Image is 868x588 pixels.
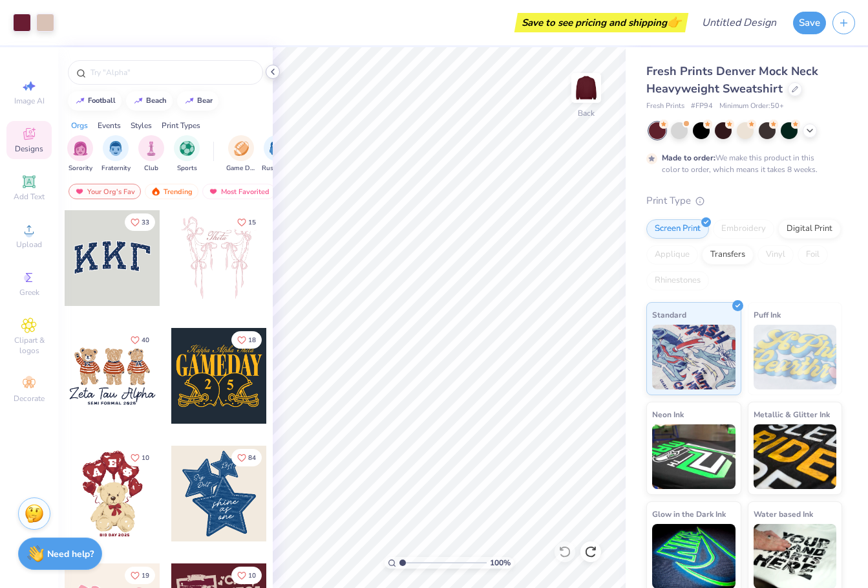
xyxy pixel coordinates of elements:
[101,135,131,173] button: filter button
[142,219,149,226] span: 33
[71,120,88,131] div: Orgs
[652,507,726,521] span: Glow in the Dark Ink
[162,120,200,131] div: Print Types
[754,408,830,421] span: Metallic & Glitter Ink
[262,135,291,173] button: filter button
[226,135,256,173] button: filter button
[138,135,164,173] button: filter button
[719,101,784,112] span: Minimum Order: 50 +
[174,135,200,173] button: filter button
[74,187,85,196] img: most_fav.gif
[98,120,121,131] div: Events
[248,455,256,461] span: 84
[177,91,218,111] button: bear
[73,141,88,156] img: Sorority Image
[662,153,715,163] strong: Made to order:
[142,455,149,461] span: 10
[262,135,291,173] div: filter for Rush & Bid
[793,12,826,34] button: Save
[142,572,149,579] span: 19
[231,567,262,584] button: Like
[208,187,218,196] img: most_fav.gif
[798,245,828,265] div: Foil
[16,239,42,250] span: Upload
[144,141,158,156] img: Club Image
[234,141,249,156] img: Game Day Image
[125,567,155,584] button: Like
[226,164,256,173] span: Game Day
[754,507,813,521] span: Water based Ink
[142,337,149,343] span: 40
[646,219,709,239] div: Screen Print
[69,164,92,173] span: Sorority
[109,141,123,156] img: Fraternity Image
[14,191,45,202] span: Add Text
[231,213,262,231] button: Like
[75,97,85,105] img: trend_line.gif
[652,408,684,421] span: Neon Ink
[231,449,262,466] button: Like
[490,557,511,569] span: 100 %
[67,135,93,173] div: filter for Sorority
[131,120,152,131] div: Styles
[757,245,794,265] div: Vinyl
[691,101,713,112] span: # FP94
[754,325,837,389] img: Puff Ink
[174,135,200,173] div: filter for Sports
[184,97,195,105] img: trend_line.gif
[146,97,167,104] div: beach
[652,325,736,389] img: Standard
[69,184,141,199] div: Your Org's Fav
[197,97,213,104] div: bear
[646,193,842,208] div: Print Type
[573,75,599,101] img: Back
[68,91,122,111] button: football
[754,424,837,489] img: Metallic & Glitter Ink
[125,449,155,466] button: Like
[14,96,45,106] span: Image AI
[180,141,195,156] img: Sports Image
[125,331,155,349] button: Like
[578,107,595,119] div: Back
[19,287,39,298] span: Greek
[138,135,164,173] div: filter for Club
[151,187,161,196] img: trending.gif
[778,219,841,239] div: Digital Print
[15,144,43,154] span: Designs
[126,91,173,111] button: beach
[646,245,698,265] div: Applique
[202,184,275,199] div: Most Favorited
[646,63,818,96] span: Fresh Prints Denver Mock Neck Heavyweight Sweatshirt
[646,271,709,290] div: Rhinestones
[652,424,736,489] img: Neon Ink
[226,135,256,173] div: filter for Game Day
[646,101,684,112] span: Fresh Prints
[101,164,131,173] span: Fraternity
[14,393,45,404] span: Decorate
[667,14,681,30] span: 👉
[248,219,256,226] span: 15
[702,245,754,265] div: Transfers
[754,308,781,321] span: Puff Ink
[248,337,256,343] span: 18
[125,213,155,231] button: Like
[6,335,52,356] span: Clipart & logos
[145,184,198,199] div: Trending
[101,135,131,173] div: filter for Fraternity
[262,164,291,173] span: Rush & Bid
[248,572,256,579] span: 10
[270,141,284,156] img: Rush & Bid Image
[713,219,774,239] div: Embroidery
[88,97,116,104] div: football
[133,97,143,105] img: trend_line.gif
[67,135,93,173] button: filter button
[692,10,787,36] input: Untitled Design
[177,164,197,173] span: Sports
[652,308,686,321] span: Standard
[144,164,158,173] span: Club
[47,548,94,560] strong: Need help?
[662,152,821,175] div: We make this product in this color to order, which means it takes 8 weeks.
[518,13,685,32] div: Save to see pricing and shipping
[231,331,262,349] button: Like
[89,66,255,79] input: Try "Alpha"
